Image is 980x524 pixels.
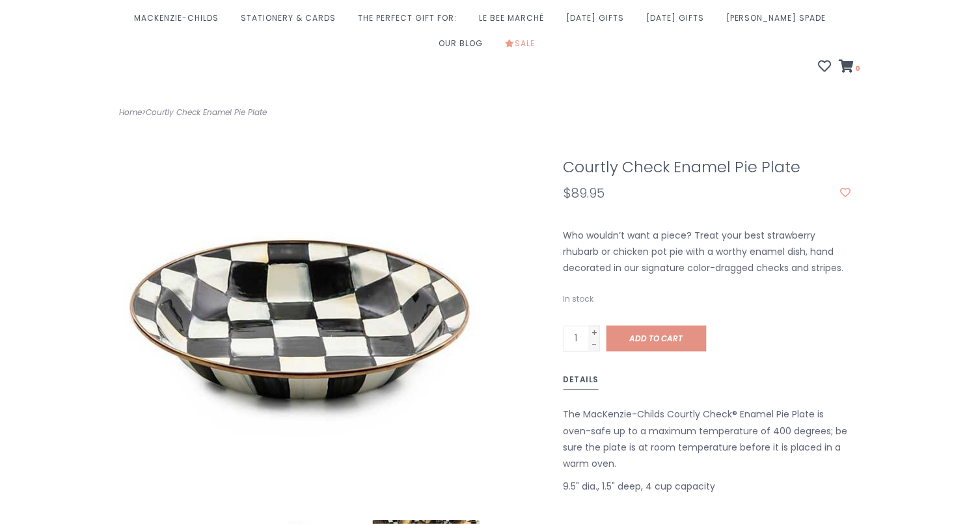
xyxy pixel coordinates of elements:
[566,9,631,34] a: [DATE] Gifts
[146,107,267,118] a: Courtly Check Enamel Pie Plate
[564,184,605,202] span: $89.95
[479,9,551,34] a: Le Bee Marché
[630,333,683,344] span: Add to cart
[564,406,852,472] p: The MacKenzie-Childs Courtly Check® Enamel Pie Plate is oven-safe up to a maximum temperature of ...
[726,9,833,34] a: [PERSON_NAME] Spade
[358,9,463,34] a: The perfect gift for:
[854,63,861,73] span: 0
[564,373,599,391] a: Details
[134,9,225,34] a: MacKenzie-Childs
[606,326,707,352] a: Add to cart
[564,293,594,304] span: In stock
[564,159,852,176] h1: Courtly Check Enamel Pie Plate
[841,187,851,200] a: Add to wishlist
[439,34,489,60] a: Our Blog
[109,105,490,120] div: >
[590,338,600,350] a: -
[554,228,862,277] div: Who wouldn’t want a piece? Treat your best strawberry rhubarb or chicken pot pie with a worthy en...
[839,61,861,74] a: 0
[505,34,541,60] a: Sale
[590,326,600,338] a: +
[241,9,342,34] a: Stationery & Cards
[646,9,711,34] a: [DATE] Gifts
[564,478,852,495] p: 9.5" dia., 1.5" deep, 4 cup capacity
[119,107,142,118] a: Home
